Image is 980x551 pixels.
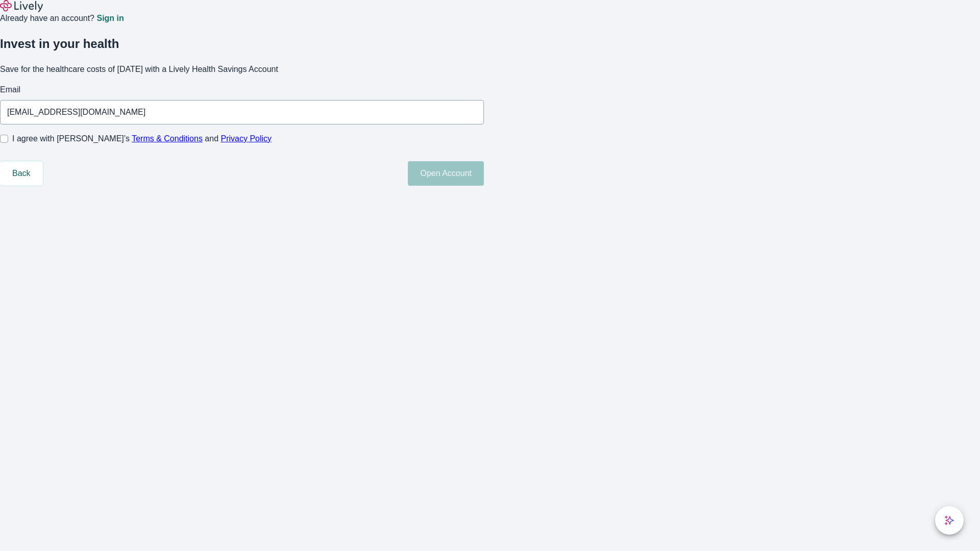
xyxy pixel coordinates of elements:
a: Sign in [96,14,124,22]
button: chat [935,506,964,535]
a: Privacy Policy [221,134,272,143]
svg: Lively AI Assistant [944,515,954,525]
span: I agree with [PERSON_NAME]’s and [12,133,272,145]
a: Terms & Conditions [132,134,203,143]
